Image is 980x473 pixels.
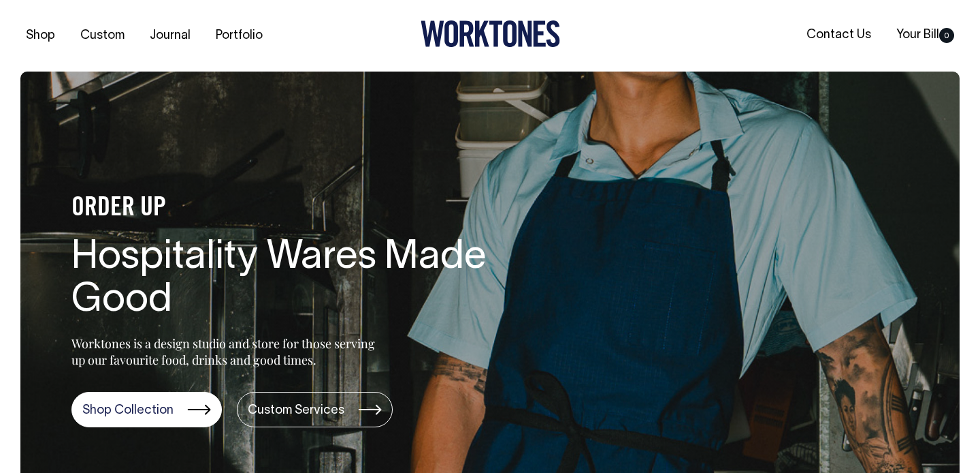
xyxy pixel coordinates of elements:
[801,24,877,46] a: Contact Us
[144,25,196,47] a: Journal
[75,25,130,47] a: Custom
[71,236,507,324] h1: Hospitality Wares Made Good
[71,392,222,427] a: Shop Collection
[891,24,960,46] a: Your Bill0
[939,28,954,43] span: 0
[210,25,268,47] a: Portfolio
[71,335,381,368] p: Worktones is a design studio and store for those serving up our favourite food, drinks and good t...
[20,25,61,47] a: Shop
[237,392,393,427] a: Custom Services
[71,194,507,223] h4: ORDER UP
